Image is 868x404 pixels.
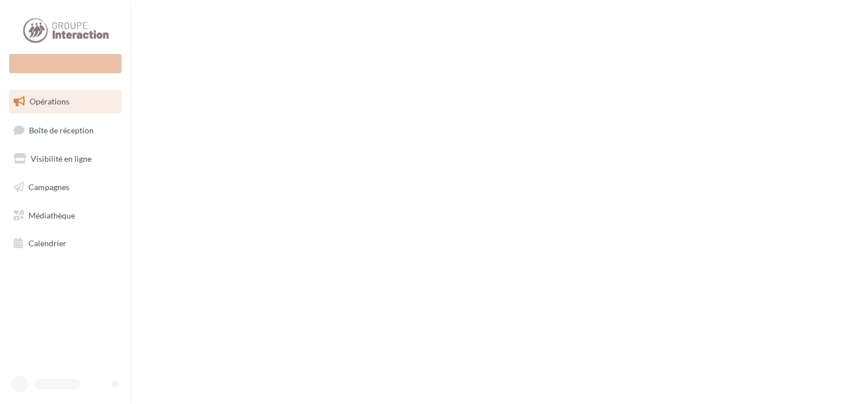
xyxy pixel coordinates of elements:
span: Médiathèque [28,210,75,220]
span: Opérations [30,96,69,106]
a: Visibilité en ligne [7,147,124,171]
div: Nouvelle campagne [9,54,122,73]
a: Opérations [7,90,124,113]
a: Boîte de réception [7,118,124,142]
span: Campagnes [28,182,69,192]
a: Calendrier [7,232,124,255]
span: Boîte de réception [29,125,94,134]
a: Campagnes [7,175,124,199]
a: Médiathèque [7,204,124,228]
span: Visibilité en ligne [31,154,91,163]
span: Calendrier [28,238,66,248]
